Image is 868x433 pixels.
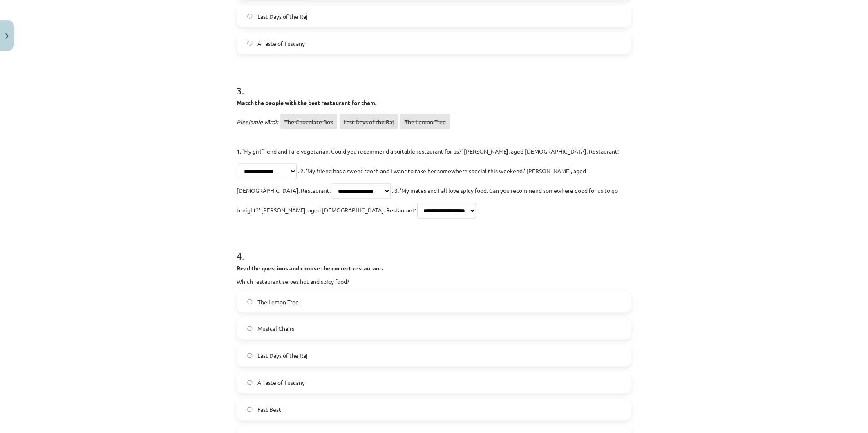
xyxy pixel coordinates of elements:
[247,14,253,19] input: Last Days of the Raj
[237,236,631,261] h1: 4 .
[247,353,253,359] input: Last Days of the Raj
[237,71,631,96] h1: 3 .
[477,206,479,214] span: .
[5,33,9,39] img: icon-close-lesson-0947bae3869378f0d4975bcd49f059093ad1ed9edebbc8119c70593378902aed.svg
[237,187,618,214] span: . 3. 'My mates and I all love spicy food. Can you recommend somewhere good for us to go tonight?'...
[247,299,253,305] input: The Lemon Tree
[247,41,253,46] input: A Taste of Tuscany
[340,114,398,129] span: Last Days of the Raj
[237,264,383,272] strong: Read the questions and choose the correct restaurant.
[257,39,305,48] span: A Taste of Tuscany
[237,147,619,155] span: 1. 'My girlfriend and I are vegetarian. Could you recommend a suitable restaurant for us?' [PERSO...
[237,167,586,194] span: . 2. 'My friend has a sweet tooth and I want to take her somewhere special this weekend.' [PERSON...
[257,12,308,21] span: Last Days of the Raj
[247,326,253,332] input: Musical Chairs
[257,352,308,360] span: Last Days of the Raj
[247,407,253,413] input: Fast Best
[237,118,278,125] span: Pieejamie vārdi:
[237,277,631,286] p: Which restaurant serves hot and spicy food?
[280,114,337,129] span: The Chocolate Box
[257,406,281,414] span: Fast Best
[257,325,294,333] span: Musical Chairs
[257,379,305,387] span: A Taste of Tuscany
[257,298,299,306] span: The Lemon Tree
[237,99,376,106] strong: Match the people with the best restaurant for them.
[247,380,253,386] input: A Taste of Tuscany
[400,114,450,129] span: The Lemon Tree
